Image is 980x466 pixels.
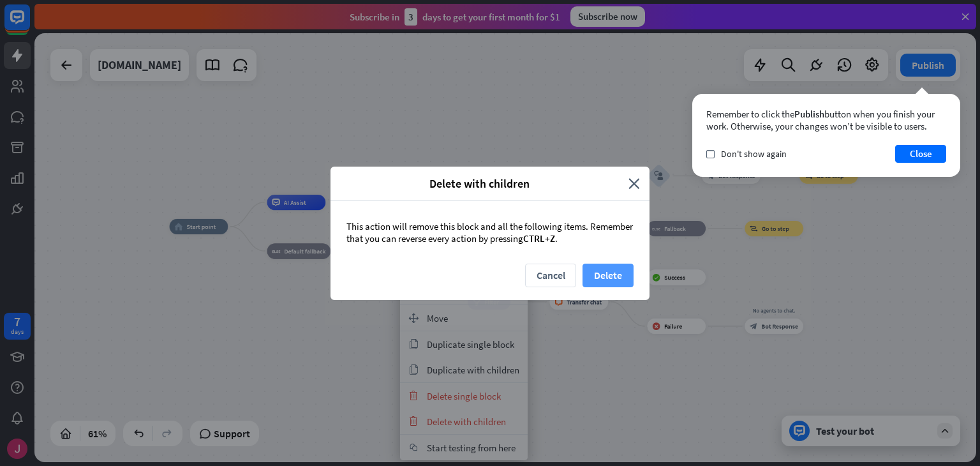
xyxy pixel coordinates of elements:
span: Delete with children [340,176,619,191]
span: Don't show again [721,148,787,160]
span: CTRL+Z [523,232,555,244]
button: Delete [583,264,634,287]
button: Close [895,145,946,163]
span: Publish [794,108,824,120]
button: Cancel [525,264,576,287]
button: Open LiveChat chat widget [10,5,48,43]
i: close [628,176,640,191]
div: This action will remove this block and all the following items. Remember that you can reverse eve... [330,201,650,264]
div: Remember to click the button when you finish your work. Otherwise, your changes won’t be visible ... [706,108,946,132]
